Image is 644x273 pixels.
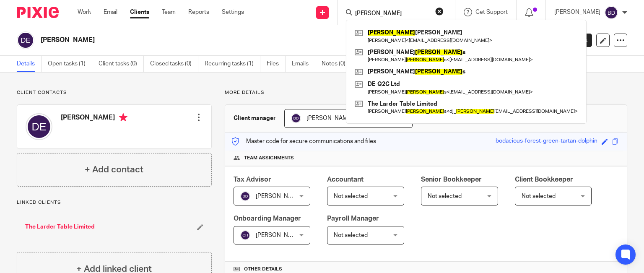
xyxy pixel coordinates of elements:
[240,230,250,240] img: svg%3E
[99,56,144,72] a: Client tasks (0)
[231,137,376,146] p: Master code for secure communications and files
[234,215,301,222] span: Onboarding Manager
[25,223,95,231] a: The Larder Table Limited
[119,113,127,122] i: Primary
[17,56,42,72] a: Details
[188,8,209,16] a: Reports
[334,193,368,199] span: Not selected
[605,6,618,19] img: svg%3E
[17,89,212,96] p: Client contacts
[322,56,352,72] a: Notes (0)
[61,113,127,124] h4: [PERSON_NAME]
[162,8,176,16] a: Team
[267,56,286,72] a: Files
[244,155,294,161] span: Team assignments
[85,163,143,176] h4: + Add contact
[515,176,573,183] span: Client Bookkeeper
[234,176,271,183] span: Tax Advisor
[205,56,260,72] a: Recurring tasks (1)
[435,7,444,16] button: Clear
[41,36,433,44] h2: [PERSON_NAME]
[78,8,91,16] a: Work
[48,56,92,72] a: Open tasks (1)
[475,9,508,15] span: Get Support
[150,56,198,72] a: Closed tasks (0)
[17,7,59,18] img: Pixie
[256,193,302,199] span: [PERSON_NAME]
[244,266,282,273] span: Other details
[17,31,34,49] img: svg%3E
[421,176,482,183] span: Senior Bookkeeper
[496,137,597,146] div: bodacious-forest-green-tartan-dolphin
[327,215,379,222] span: Payroll Manager
[291,113,301,123] img: svg%3E
[130,8,149,16] a: Clients
[240,191,250,201] img: svg%3E
[334,232,368,238] span: Not selected
[428,193,462,199] span: Not selected
[256,232,302,238] span: [PERSON_NAME]
[222,8,244,16] a: Settings
[554,8,600,16] p: [PERSON_NAME]
[225,89,627,96] p: More details
[292,56,315,72] a: Emails
[354,10,430,18] input: Search
[104,8,117,16] a: Email
[327,176,364,183] span: Accountant
[26,113,52,140] img: svg%3E
[522,193,556,199] span: Not selected
[17,199,212,206] p: Linked clients
[234,114,276,122] h3: Client manager
[306,115,353,121] span: [PERSON_NAME]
